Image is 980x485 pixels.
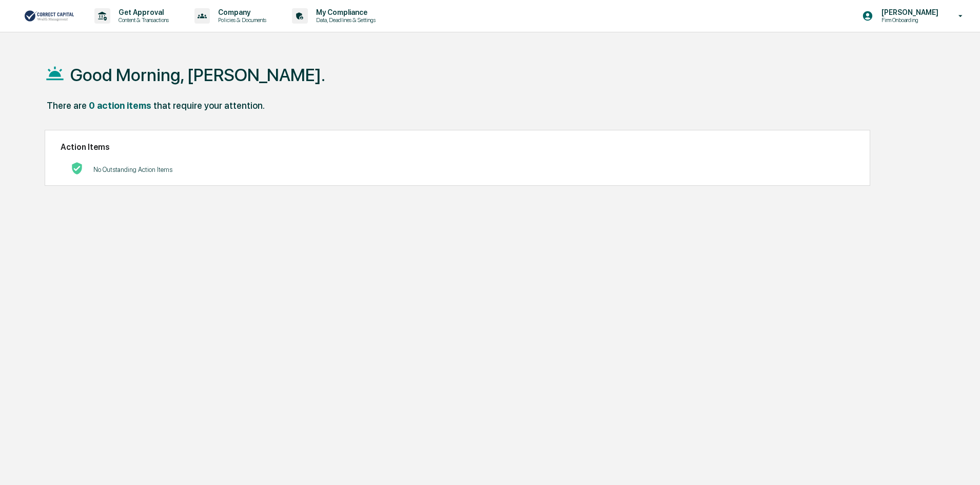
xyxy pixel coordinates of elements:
div: that require your attention. [153,100,265,111]
p: Get Approval [110,8,174,16]
h2: Action Items [61,142,854,152]
p: My Compliance [308,8,381,16]
p: [PERSON_NAME] [873,8,944,16]
img: logo [25,9,74,23]
p: Company [210,8,271,16]
div: 0 action items [89,100,151,111]
p: Policies & Documents [210,16,271,24]
p: Data, Deadlines & Settings [308,16,381,24]
h1: Good Morning, [PERSON_NAME]. [70,65,325,85]
div: There are [47,100,87,111]
p: Firm Onboarding [873,16,944,24]
p: Content & Transactions [110,16,174,24]
p: No Outstanding Action Items [93,166,172,173]
img: No Actions logo [71,162,83,174]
